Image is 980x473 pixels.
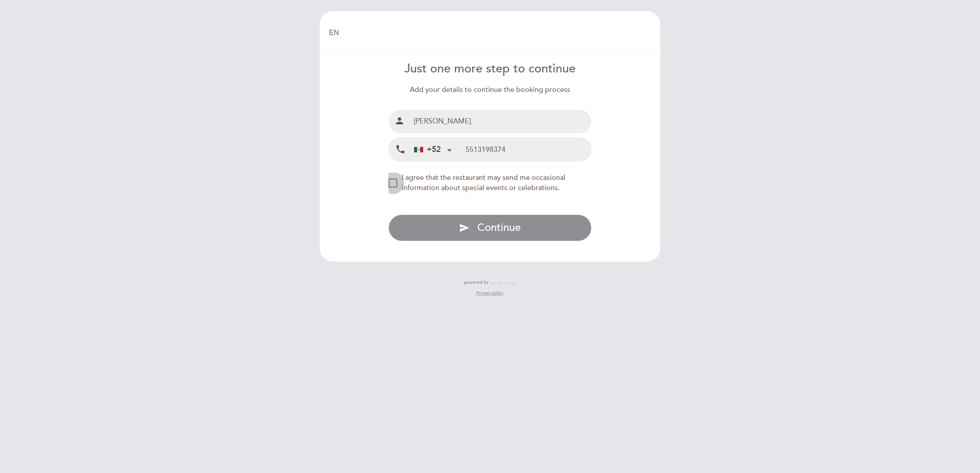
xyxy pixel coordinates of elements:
[411,138,455,161] div: Mexico (México): +52
[477,221,521,234] span: Continue
[402,173,565,192] span: I agree that the restaurant may send me occasional information about special events or celebrations.
[414,144,441,155] div: +52
[388,85,592,95] div: Add your details to continue the booking process
[466,138,591,161] input: Mobile Phone
[394,115,405,126] i: person
[388,60,592,78] div: Just one more step to continue
[491,280,516,285] img: MEITRE
[476,290,503,296] a: Privacy policy
[464,279,489,286] span: powered by
[388,215,592,241] button: send Continue
[459,223,470,233] i: send
[464,279,516,286] a: powered by
[410,110,592,133] input: Name and surname
[388,173,592,193] md-checkbox: NEW_MODAL_AGREE_RESTAURANT_SEND_OCCASIONAL_INFO
[395,144,406,155] i: local_phone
